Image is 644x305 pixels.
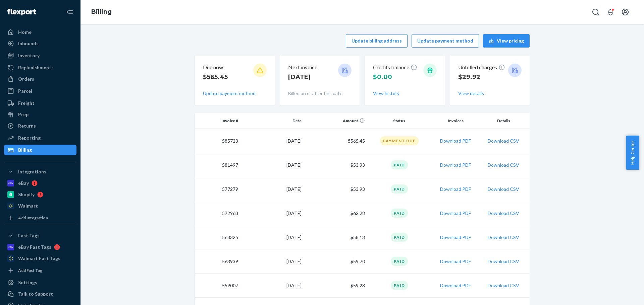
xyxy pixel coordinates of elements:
[91,8,112,15] a: Billing
[86,2,117,22] ol: breadcrumbs
[4,253,76,264] a: Walmart Fast Tags
[195,225,241,249] td: 568325
[304,274,368,298] td: $59.23
[4,133,76,143] a: Reporting
[440,282,471,289] button: Download PDF
[368,113,431,129] th: Status
[373,64,417,71] p: Credits balance
[4,109,76,120] a: Prep
[7,9,36,15] img: Flexport logo
[304,177,368,201] td: $53.93
[440,210,471,217] button: Download PDF
[241,113,304,129] th: Date
[4,74,76,84] a: Orders
[4,242,76,252] a: eBay Fast Tags
[288,64,317,71] p: Next invoice
[488,138,519,144] button: Download CSV
[391,160,408,169] div: Paid
[431,113,480,129] th: Invoices
[604,5,617,19] button: Open notifications
[391,281,408,290] div: Paid
[18,123,36,129] div: Returns
[4,27,76,37] a: Home
[440,162,471,168] button: Download PDF
[488,186,519,193] button: Download CSV
[4,38,76,49] a: Inbounds
[458,73,505,81] p: $29.92
[440,186,471,193] button: Download PDF
[63,5,76,19] button: Close Navigation
[241,274,304,298] td: [DATE]
[440,138,471,144] button: Download PDF
[488,234,519,241] button: Download CSV
[488,210,519,217] button: Download CSV
[18,232,40,239] div: Fast Tags
[391,233,408,242] div: Paid
[380,136,419,145] div: Payment Due
[373,90,399,97] button: View history
[4,214,76,222] a: Add Integration
[241,249,304,274] td: [DATE]
[346,34,408,48] button: Update billing address
[373,73,392,81] span: $0.00
[304,201,368,225] td: $62.28
[18,147,32,153] div: Billing
[304,153,368,177] td: $53.93
[195,201,241,225] td: 572963
[18,29,32,35] div: Home
[195,177,241,201] td: 577279
[304,129,368,153] td: $565.45
[203,64,228,71] p: Due now
[4,289,76,299] a: Talk to Support
[18,215,48,221] div: Add Integration
[18,268,42,273] div: Add Fast Tag
[241,201,304,225] td: [DATE]
[626,136,639,170] button: Help Center
[488,258,519,265] button: Download CSV
[488,282,519,289] button: Download CSV
[4,166,76,177] button: Integrations
[18,135,41,141] div: Reporting
[4,98,76,108] a: Freight
[18,291,53,297] div: Talk to Support
[18,191,35,198] div: Shopify
[480,113,530,129] th: Details
[18,180,29,186] div: eBay
[391,257,408,266] div: Paid
[18,244,51,250] div: eBay Fast Tags
[412,34,479,48] button: Update payment method
[195,113,241,129] th: Invoice #
[18,40,39,47] div: Inbounds
[241,225,304,249] td: [DATE]
[4,201,76,211] a: Walmart
[18,64,54,71] div: Replenishments
[18,168,46,175] div: Integrations
[4,189,76,200] a: Shopify
[18,52,40,59] div: Inventory
[391,209,408,218] div: Paid
[589,5,602,19] button: Open Search Box
[195,274,241,298] td: 559007
[195,153,241,177] td: 581497
[18,279,37,286] div: Settings
[483,34,530,48] button: View pricing
[4,266,76,275] a: Add Fast Tag
[488,162,519,168] button: Download CSV
[440,258,471,265] button: Download PDF
[203,73,228,81] p: $565.45
[18,88,32,94] div: Parcel
[195,249,241,274] td: 563939
[288,73,317,81] p: [DATE]
[440,234,471,241] button: Download PDF
[241,177,304,201] td: [DATE]
[203,90,256,97] button: Update payment method
[4,121,76,131] a: Returns
[195,129,241,153] td: 585723
[391,184,408,194] div: Paid
[304,113,368,129] th: Amount
[304,225,368,249] td: $58.13
[4,230,76,241] button: Fast Tags
[458,64,505,71] p: Unbilled charges
[18,203,38,209] div: Walmart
